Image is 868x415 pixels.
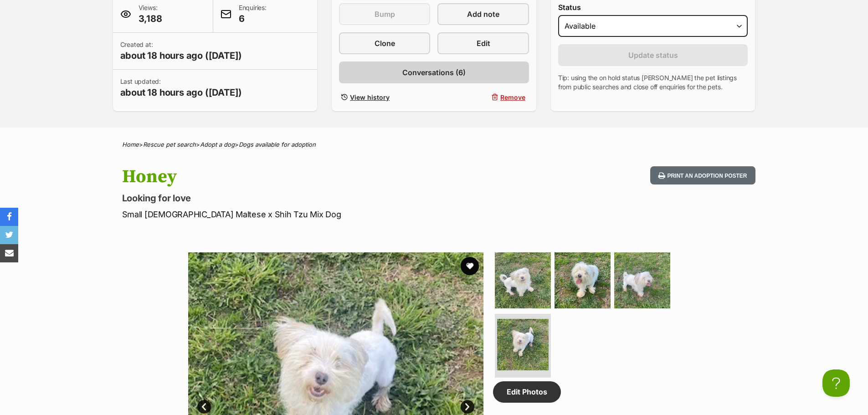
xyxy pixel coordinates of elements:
p: Enquiries: [239,3,267,25]
img: Photo of Honey [497,319,549,370]
a: Rescue pet search [143,141,196,148]
a: Edit Photos [493,381,561,402]
button: Print an adoption poster [650,166,755,185]
h1: Honey [122,166,508,187]
span: about 18 hours ago ([DATE]) [120,86,242,99]
button: favourite [461,257,479,275]
a: Clone [339,32,430,54]
p: Tip: using the on hold status [PERSON_NAME] the pet listings from public searches and close off e... [558,73,748,92]
a: Dogs available for adoption [239,141,316,148]
a: Conversations (6) [339,61,529,83]
button: Bump [339,3,430,25]
span: about 18 hours ago ([DATE]) [120,49,242,62]
span: Conversations (6) [402,67,466,78]
div: > > > [99,141,769,148]
span: Add note [467,9,499,20]
a: Home [122,141,139,148]
span: Clone [375,38,395,49]
button: Update status [558,44,748,66]
p: Small [DEMOGRAPHIC_DATA] Maltese x Shih Tzu Mix Dog [122,208,508,220]
img: Photo of Honey [495,252,551,308]
a: Edit [437,32,529,54]
a: View history [339,91,430,104]
p: Views: [139,3,162,25]
span: Bump [375,9,395,20]
span: 6 [239,12,267,25]
p: Last updated: [120,77,242,99]
iframe: Help Scout Beacon - Open [822,369,850,397]
img: consumer-privacy-logo.png [1,1,8,8]
img: Photo of Honey [614,252,670,308]
button: Remove [437,91,529,104]
p: Looking for love [122,192,508,205]
label: Status [558,3,748,11]
p: Created at: [120,40,242,62]
img: Photo of Honey [555,252,611,308]
span: Remove [500,92,525,102]
a: Add note [437,3,529,25]
span: 3,188 [139,12,162,25]
a: Prev [197,400,211,414]
span: View history [350,92,390,102]
a: Next [461,400,474,414]
a: Adopt a dog [200,141,235,148]
span: Update status [628,50,678,61]
span: Edit [477,38,490,49]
